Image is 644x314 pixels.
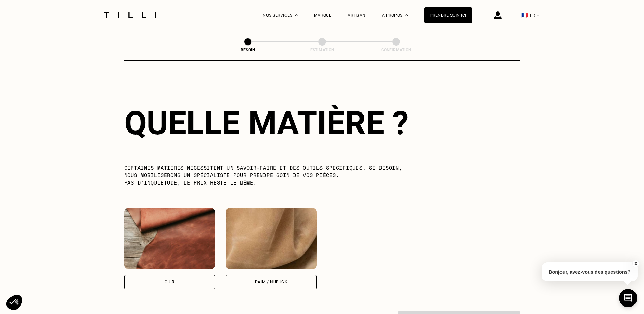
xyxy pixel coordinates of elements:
[255,280,288,284] div: Daim / Nubuck
[521,12,528,18] span: 🇫🇷
[542,262,638,281] p: Bonjour, avez-vous des questions?
[288,48,356,52] div: Estimation
[494,11,502,19] img: icône connexion
[362,48,430,52] div: Confirmation
[165,280,174,284] div: Cuir
[632,260,639,267] button: X
[314,13,331,18] a: Marque
[295,14,298,16] img: Menu déroulant
[124,208,215,269] img: Tilli retouche vos vêtements en Cuir
[348,13,366,18] a: Artisan
[424,7,472,23] a: Prendre soin ici
[405,14,408,16] img: Menu déroulant à propos
[214,48,282,52] div: Besoin
[226,208,317,269] img: Tilli retouche vos vêtements en Daim / Nubuck
[124,104,520,142] div: Quelle matière ?
[124,164,417,186] p: Certaines matières nécessitent un savoir-faire et des outils spécifiques. Si besoin, nous mobilis...
[537,14,539,16] img: menu déroulant
[102,12,159,18] img: Logo du service de couturière Tilli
